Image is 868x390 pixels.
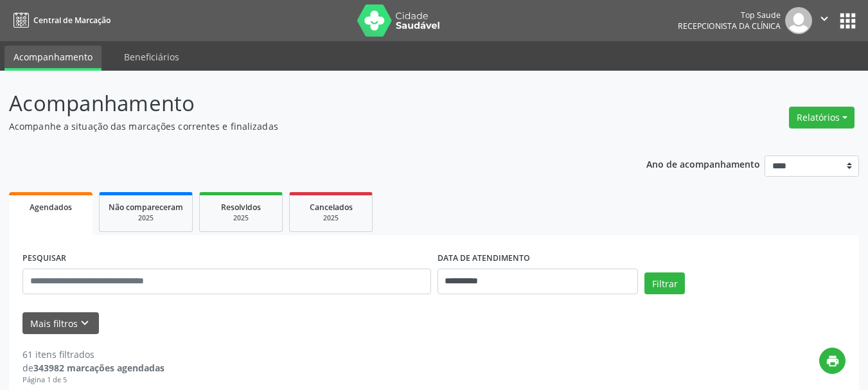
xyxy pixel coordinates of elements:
[33,15,111,26] span: Central de Marcação
[826,354,840,368] i: print
[22,348,164,361] div: 61 itens filtrados
[9,87,604,120] p: Acompanhamento
[812,7,837,34] button: 
[4,46,102,71] a: Acompanhamento
[30,202,72,213] span: Agendados
[438,249,530,269] label: DATA DE ATENDIMENTO
[819,348,846,374] button: print
[310,202,353,213] span: Cancelados
[209,213,273,223] div: 2025
[22,312,99,335] button: Mais filtroskeyboard_arrow_down
[22,249,66,269] label: PESQUISAR
[646,155,760,172] p: Ano de acompanhamento
[78,316,92,330] i: keyboard_arrow_down
[678,10,781,21] div: Top Saude
[115,46,188,68] a: Beneficiários
[9,120,604,133] p: Acompanhe a situação das marcações correntes e finalizadas
[9,10,111,31] a: Central de Marcação
[109,202,183,213] span: Não compareceram
[789,107,855,129] button: Relatórios
[837,10,859,32] button: apps
[678,21,781,31] span: Recepcionista da clínica
[22,361,164,375] div: de
[785,7,812,34] img: img
[221,202,261,213] span: Resolvidos
[33,362,164,374] strong: 343982 marcações agendadas
[109,213,183,223] div: 2025
[644,272,685,294] button: Filtrar
[817,12,831,26] i: 
[299,213,363,223] div: 2025
[22,375,164,386] div: Página 1 de 5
